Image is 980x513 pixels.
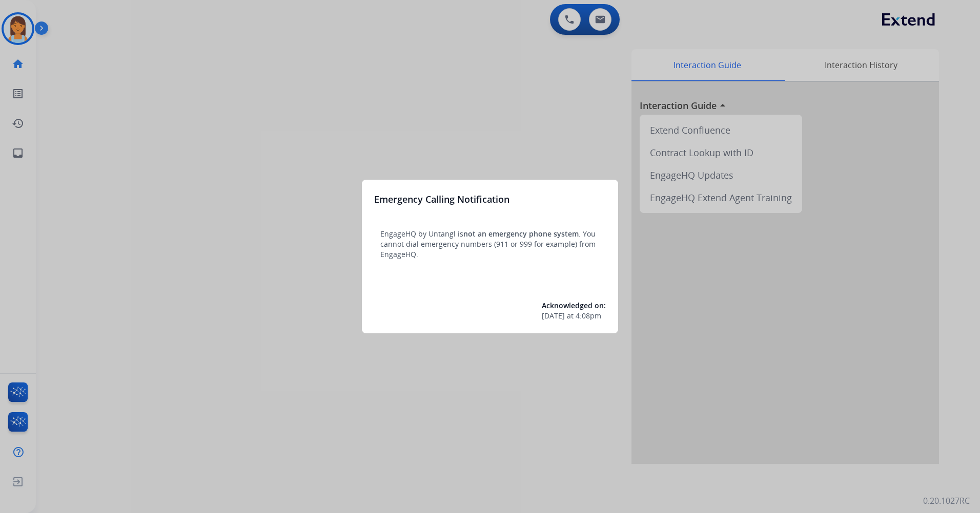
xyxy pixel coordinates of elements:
div: at [542,311,606,321]
span: Acknowledged on: [542,301,606,310]
p: EngageHQ by Untangl is . You cannot dial emergency numbers (911 or 999 for example) from EngageHQ. [380,229,600,260]
span: not an emergency phone system [463,229,579,239]
p: 0.20.1027RC [923,495,970,507]
span: [DATE] [542,311,565,321]
h3: Emergency Calling Notification [374,192,509,206]
span: 4:08pm [576,311,601,321]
